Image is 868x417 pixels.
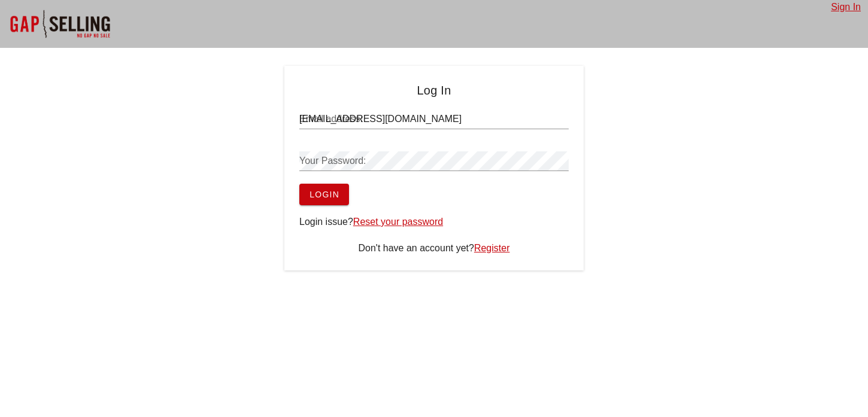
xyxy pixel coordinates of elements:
a: Sign In [831,2,861,12]
button: Login [299,184,349,205]
h4: Log In [299,81,569,100]
a: Register [474,243,510,253]
span: Login [309,190,339,199]
div: Don't have an account yet? [299,241,569,255]
a: Reset your password [353,217,443,227]
div: Login issue? [299,215,569,229]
